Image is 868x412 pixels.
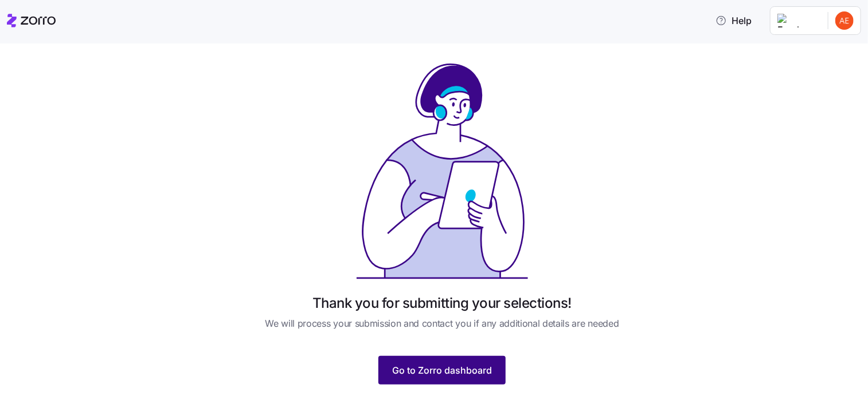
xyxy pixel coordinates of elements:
[835,11,854,30] img: d017d244e6241f3552ea36b4398d91aa
[378,356,506,385] button: Go to Zorro dashboard
[715,14,752,27] span: Help
[392,363,492,377] span: Go to Zorro dashboard
[777,14,819,27] img: Employer logo
[312,294,572,312] h1: Thank you for submitting your selections!
[265,316,619,331] span: We will process your submission and contact you if any additional details are needed
[706,9,761,32] button: Help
